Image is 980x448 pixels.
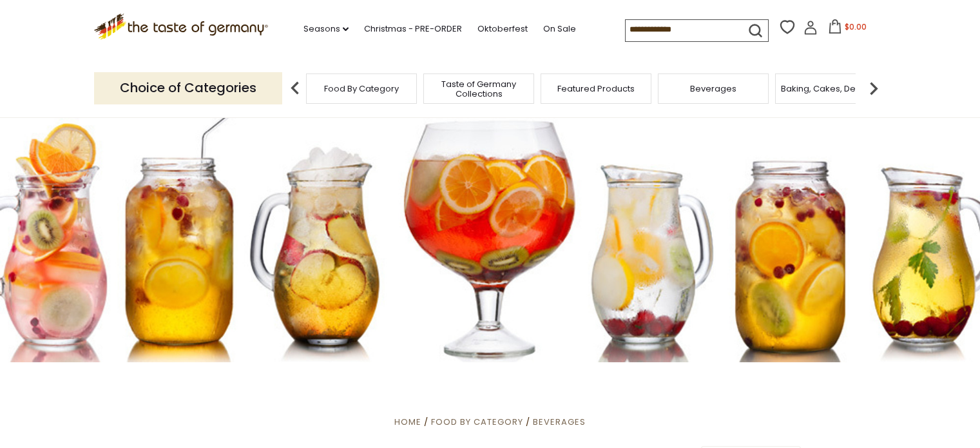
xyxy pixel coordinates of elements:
a: Christmas - PRE-ORDER [364,22,462,36]
a: Food By Category [431,416,523,428]
a: Food By Category [324,84,399,93]
img: next arrow [861,75,887,101]
a: On Sale [543,22,576,36]
a: Oktoberfest [477,22,528,36]
span: $0.00 [845,21,867,32]
a: Home [394,416,421,428]
img: previous arrow [282,75,308,101]
button: $0.00 [820,19,875,39]
a: Beverages [690,84,736,93]
a: Taste of Germany Collections [427,79,530,99]
a: Featured Products [557,84,635,93]
a: Baking, Cakes, Desserts [781,84,881,93]
a: Beverages [533,416,586,428]
p: Choice of Categories [94,72,282,104]
a: Seasons [303,22,349,36]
